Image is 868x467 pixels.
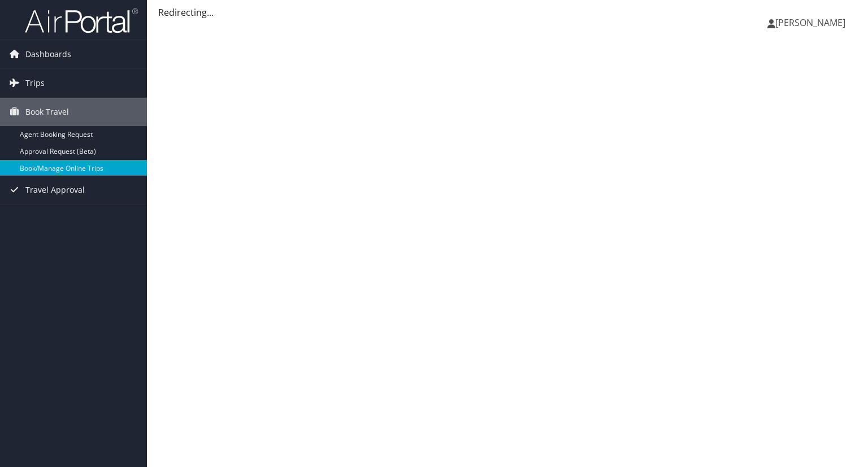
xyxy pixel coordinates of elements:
img: airportal-logo.png [25,7,138,34]
span: Book Travel [25,98,69,126]
span: Travel Approval [25,176,85,204]
div: Redirecting... [158,6,857,19]
span: [PERSON_NAME] [775,16,845,29]
span: Dashboards [25,40,71,68]
a: [PERSON_NAME] [767,6,857,40]
span: Trips [25,69,45,97]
